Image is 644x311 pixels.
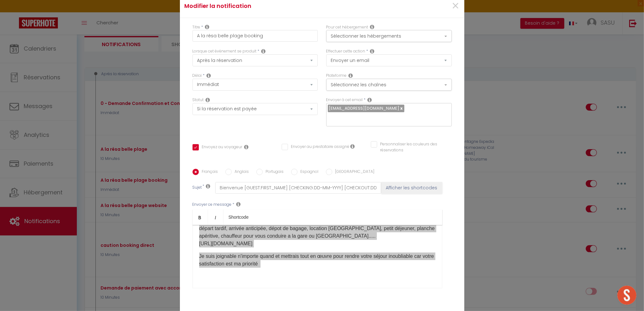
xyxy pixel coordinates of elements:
[224,210,254,225] a: Shortcode
[193,24,200,30] label: Titre
[232,169,249,176] label: Anglais
[329,105,400,111] span: [EMAIL_ADDRESS][DOMAIN_NAME]
[263,169,284,176] label: Portugais
[193,185,202,191] label: Sujet
[326,97,363,103] label: Envoyer à cet email
[193,210,208,225] a: Bold
[193,202,232,208] label: Envoyer ce message
[326,79,452,91] button: Sélectionnez les chaînes
[193,97,204,103] label: Statut
[261,49,266,54] i: Event Occur
[199,169,218,176] label: Français
[199,217,436,247] p: ​
[326,73,347,79] label: Plateforme
[199,253,436,268] p: Je suis joignable n'importe quand et mettrais tout en œuvre pour rendre votre séjour inoubliable ...
[207,73,211,78] i: Action Time
[368,97,372,102] i: Recipient
[370,24,375,29] i: This Rental
[297,169,319,176] label: Espagnol
[381,182,442,193] button: Afficher les shortcodes
[349,73,353,78] i: Action Channel
[193,48,257,54] label: Lorsque cet événement se produit
[205,24,210,29] i: Title
[326,30,452,42] button: Sélectionner les hébergements
[326,24,368,30] label: Pour cet hébergement
[193,225,442,288] div: ​ ​
[199,218,435,239] span: C’est nouveau : saviez-vous qu’il est possible d’améliorer votre séjour, avec nos services à la c...
[199,241,253,246] a: [URL][DOMAIN_NAME]
[236,202,241,207] i: Message
[326,48,365,54] label: Effectuer cette action
[332,169,375,176] label: [GEOGRAPHIC_DATA]
[199,144,242,151] label: Envoyez au voyageur
[208,210,224,225] a: Italic
[185,2,365,10] h4: Modifier la notification
[193,73,202,79] label: Délai
[351,144,355,149] i: Envoyer au prestataire si il est assigné
[617,286,636,305] div: Ouvrir le chat
[244,144,249,149] i: Envoyer au voyageur
[206,97,210,102] i: Booking status
[370,49,375,54] i: Action Type
[206,184,211,189] i: Subject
